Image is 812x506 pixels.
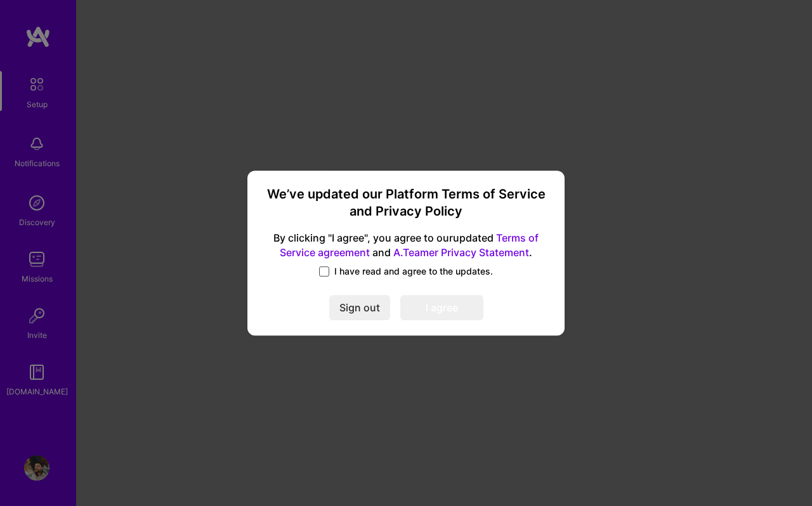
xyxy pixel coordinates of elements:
h3: We’ve updated our Platform Terms of Service and Privacy Policy [263,186,549,221]
span: By clicking "I agree", you agree to our updated and . [263,231,549,260]
button: Sign out [329,295,390,320]
button: I agree [400,295,483,320]
a: Terms of Service agreement [280,231,539,259]
span: I have read and agree to the updates. [334,265,493,278]
a: A.Teamer Privacy Statement [393,246,529,259]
